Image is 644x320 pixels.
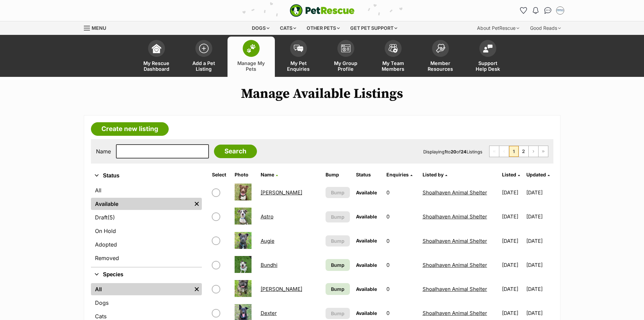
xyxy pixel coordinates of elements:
[246,44,256,53] img: manage-my-pets-icon-02211641906a0b7f246fdf0571729dbe1e7629f14944591b6c1af311fb30b64b.svg
[331,213,344,220] span: Bump
[331,189,344,196] span: Bump
[326,211,350,222] button: Bump
[214,145,257,158] input: Search
[423,238,487,244] a: Shoalhaven Animal Shelter
[369,37,417,77] a: My Team Members
[326,187,350,198] button: Bump
[192,198,202,210] a: Remove filter
[423,310,487,316] a: Shoalhaven Animal Shelter
[91,211,202,223] a: Draft
[326,308,350,319] button: Bump
[499,229,526,253] td: [DATE]
[133,37,180,77] a: My Rescue Dashboard
[445,149,447,154] strong: 1
[386,172,412,177] a: Enquiries
[464,37,511,77] a: Support Help Desk
[356,238,377,243] span: Available
[557,7,564,14] img: Jodie Parnell profile pic
[525,21,566,35] div: Good Reads
[261,262,278,268] a: Bundhi
[356,214,377,219] span: Available
[353,169,383,180] th: Status
[356,262,377,268] span: Available
[91,122,169,136] a: Create new listing
[91,297,202,309] a: Dogs
[261,238,275,244] a: Augie
[378,60,408,72] span: My Team Members
[526,181,553,204] td: [DATE]
[199,44,209,53] img: add-pet-listing-icon-0afa8454b4691262ce3f59096e99ab1cd57d4a30225e0717b998d2c9b9846f56.svg
[499,205,526,228] td: [DATE]
[326,235,350,247] button: Bump
[384,277,419,301] td: 0
[283,60,314,72] span: My Pet Enquiries
[526,172,546,177] span: Updated
[526,277,553,301] td: [DATE]
[423,213,487,220] a: Shoalhaven Animal Shelter
[261,213,273,220] a: Astro
[543,5,553,16] a: Conversations
[388,44,398,53] img: team-members-icon-5396bd8760b3fe7c0b43da4ab00e1e3bb1a5d9ba89233759b79545d2d3fc5d0d.svg
[323,169,353,180] th: Bump
[91,238,202,251] a: Adopted
[331,237,344,244] span: Bump
[189,60,219,72] span: Add a Pet Listing
[472,21,524,35] div: About PetRescue
[275,21,301,35] div: Cats
[423,149,482,154] span: Displaying to of Listings
[423,189,487,196] a: Shoalhaven Animal Shelter
[91,283,192,295] a: All
[526,205,553,228] td: [DATE]
[384,229,419,253] td: 0
[302,21,344,35] div: Other pets
[530,5,541,16] button: Notifications
[290,4,355,17] img: logo-e224e6f780fb5917bec1dbf3a21bbac754714ae5b6737aabdf751b685950b380.svg
[236,60,266,72] span: Manage My Pets
[519,146,528,157] a: Page 2
[386,172,409,177] span: translation missing: en.admin.listings.index.attributes.enquiries
[423,172,447,177] a: Listed by
[539,146,548,157] a: Last page
[261,172,274,177] span: Name
[529,146,538,157] a: Next page
[91,183,202,267] div: Status
[356,190,377,195] span: Available
[261,189,302,196] a: [PERSON_NAME]
[228,37,275,77] a: Manage My Pets
[192,283,202,295] a: Remove filter
[331,285,344,293] span: Bump
[326,259,350,271] a: Bump
[261,310,277,316] a: Dexter
[526,172,550,177] a: Updated
[423,172,444,177] span: Listed by
[261,286,302,292] a: [PERSON_NAME]
[425,60,456,72] span: Member Resources
[555,5,566,16] button: My account
[261,172,278,177] a: Name
[356,286,377,292] span: Available
[91,252,202,264] a: Removed
[509,146,519,157] span: Page 1
[499,181,526,204] td: [DATE]
[423,286,487,292] a: Shoalhaven Animal Shelter
[180,37,228,77] a: Add a Pet Listing
[384,253,419,277] td: 0
[232,169,257,180] th: Photo
[490,146,499,157] span: First page
[326,283,350,295] a: Bump
[526,229,553,253] td: [DATE]
[502,172,516,177] span: Listed
[209,169,231,180] th: Select
[499,277,526,301] td: [DATE]
[91,171,202,180] button: Status
[423,262,487,268] a: Shoalhaven Animal Shelter
[499,146,509,157] span: Previous page
[451,149,456,154] strong: 20
[461,149,467,154] strong: 24
[544,7,551,14] img: chat-41dd97257d64d25036548639549fe6c8038ab92f7586957e7f3b1b290dea8141.svg
[518,5,529,16] a: Favourites
[91,270,202,279] button: Species
[91,225,202,237] a: On Hold
[331,310,344,317] span: Bump
[499,253,526,277] td: [DATE]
